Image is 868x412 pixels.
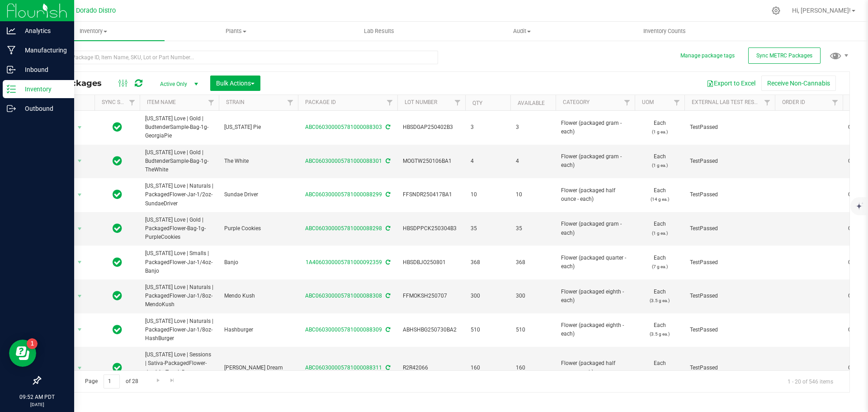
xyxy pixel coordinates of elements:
[640,262,679,271] p: (7 g ea.)
[77,374,146,388] span: Page of 28
[151,374,165,387] a: Go to the next page
[40,51,438,64] input: Search Package ID, Item Name, SKU, Lot or Part Number...
[770,6,782,15] div: Manage settings
[113,222,122,235] span: In Sync
[16,25,70,36] p: Analytics
[145,148,213,175] span: [US_STATE] Love | Gold | BudtenderSample-Bag-1g-TheWhite
[760,95,775,110] a: Filter
[307,22,450,41] a: Lab Results
[640,186,679,204] span: Each
[113,361,122,374] span: In Sync
[748,47,821,64] button: Sync METRC Packages
[113,155,122,167] span: In Sync
[690,364,769,372] span: TestPassed
[472,100,482,106] a: Qty
[216,80,255,87] span: Bulk Actions
[403,292,460,300] span: FFMOKSH250707
[145,283,213,309] span: [US_STATE] Love | Naturals | PackagedFlower-Jar-1/8oz-MendoKush
[561,186,629,204] span: Flower (packaged half ounce - each)
[640,321,679,338] span: Each
[640,330,679,338] p: (3.5 g ea.)
[16,64,70,75] p: Inbound
[74,189,85,201] span: select
[145,114,213,141] span: [US_STATE] Love | Gold | BudtenderSample-Bag-1g-GeorgiaPie
[4,393,70,401] p: 09:52 AM PDT
[384,365,390,371] span: Sync from Compliance System
[640,296,679,305] p: (3.5 g ea.)
[640,161,679,170] p: (1 g ea.)
[561,321,629,338] span: Flower (packaged eighth - each)
[780,374,840,388] span: 1 - 20 of 546 items
[74,256,85,269] span: select
[403,364,460,372] span: R2R42066
[516,123,550,132] span: 3
[9,340,36,367] iframe: Resource center
[224,326,292,334] span: Hashburger
[690,326,769,334] span: TestPassed
[210,76,260,91] button: Bulk Actions
[690,157,769,166] span: TestPassed
[47,78,111,88] span: All Packages
[516,190,550,199] span: 10
[384,327,390,333] span: Sync from Compliance System
[224,123,292,132] span: [US_STATE] Pie
[305,124,382,130] a: ABC060300005781000088303
[471,123,505,132] span: 3
[113,121,122,133] span: In Sync
[471,190,505,199] span: 10
[561,254,629,271] span: Flower (packaged quarter - each)
[384,225,390,232] span: Sync from Compliance System
[680,52,735,60] button: Manage package tags
[113,188,122,201] span: In Sync
[7,26,16,35] inline-svg: Analytics
[640,128,679,136] p: (1 g ea.)
[145,249,213,275] span: [US_STATE] Love | Smalls | PackagedFlower-Jar-1/4oz-Banjo
[405,99,437,105] a: Lot Number
[782,99,805,105] a: Order Id
[224,190,292,199] span: Sundae Driver
[471,326,505,334] span: 510
[563,99,590,105] a: Category
[792,7,851,14] span: Hi, [PERSON_NAME]!
[403,224,460,233] span: HBSDPPCK250304B3
[516,326,550,334] span: 510
[74,362,85,374] span: select
[382,95,397,110] a: Filter
[145,182,213,208] span: [US_STATE] Love | Naturals | PackagedFlower-Jar-1/2oz-SundaeDriver
[403,123,460,132] span: HBSDGAP250402B3
[516,224,550,233] span: 35
[690,292,769,300] span: TestPassed
[690,258,769,267] span: TestPassed
[640,119,679,136] span: Each
[74,223,85,235] span: select
[7,85,16,94] inline-svg: Inventory
[104,374,120,388] input: 1
[74,121,85,134] span: select
[305,293,382,299] a: ABC060300005781000088308
[113,323,122,336] span: In Sync
[756,52,812,59] span: Sync METRC Packages
[305,327,382,333] a: ABC060300005781000088309
[642,99,654,105] a: UOM
[640,195,679,204] p: (14 g ea.)
[22,27,165,35] span: Inventory
[305,365,382,371] a: ABC060300005781000088311
[593,22,736,41] a: Inventory Counts
[690,190,769,199] span: TestPassed
[450,22,593,41] a: Audit
[640,152,679,170] span: Each
[7,104,16,113] inline-svg: Outbound
[204,95,219,110] a: Filter
[145,216,213,242] span: [US_STATE] Love | Gold | PackagedFlower-Bag-1g-PurpleCookies
[518,100,545,106] a: Available
[471,157,505,166] span: 4
[670,95,684,110] a: Filter
[403,190,460,199] span: FFSNDR250417BA1
[516,364,550,372] span: 160
[165,27,307,35] span: Plants
[516,258,550,267] span: 368
[451,27,593,35] span: Audit
[145,317,213,343] span: [US_STATE] Love | Naturals | PackagedFlower-Jar-1/8oz-HashBurger
[761,76,836,91] button: Receive Non-Cannabis
[305,191,382,198] a: ABC060300005781000088299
